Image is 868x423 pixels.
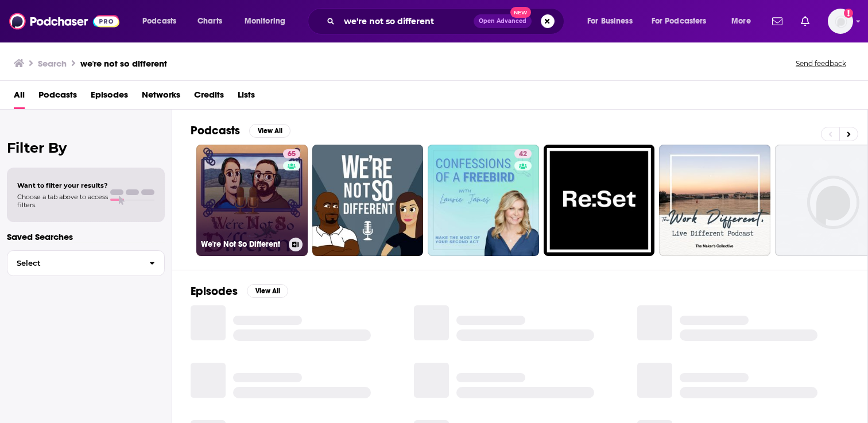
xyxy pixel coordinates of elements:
a: Lists [238,86,255,109]
button: open menu [134,12,191,30]
span: Monitoring [245,13,285,29]
a: Podcasts [38,86,77,109]
span: 42 [519,149,527,160]
span: More [731,13,751,29]
button: View All [249,124,290,138]
span: Want to filter your results? [17,181,108,189]
button: Select [7,250,165,276]
button: open menu [723,12,765,30]
span: Podcasts [142,13,176,29]
a: PodcastsView All [191,123,290,138]
span: Open Advanced [479,18,526,24]
button: Send feedback [792,59,850,68]
a: Networks [142,86,180,109]
a: Show notifications dropdown [796,11,814,31]
span: Choose a tab above to access filters. [17,193,108,209]
span: Select [7,259,140,267]
img: Podchaser - Follow, Share and Rate Podcasts [9,10,119,32]
button: open menu [237,12,300,30]
h3: we're not so different [80,58,167,69]
button: open menu [644,12,723,30]
a: Charts [190,12,229,30]
div: Search podcasts, credits, & more... [319,8,575,34]
h2: Filter By [7,139,165,156]
svg: Add a profile image [844,9,853,18]
a: Credits [194,86,224,109]
button: open menu [579,12,647,30]
input: Search podcasts, credits, & more... [339,12,474,30]
h3: Search [38,58,67,69]
h2: Episodes [191,284,238,298]
p: Saved Searches [7,231,165,242]
a: EpisodesView All [191,284,288,298]
span: Charts [197,13,222,29]
a: All [14,86,25,109]
button: Open AdvancedNew [474,14,532,28]
button: Show profile menu [828,9,853,34]
a: 42 [428,145,539,256]
a: 65 [283,149,300,158]
span: New [510,7,531,18]
a: 65We're Not So Different [196,145,308,256]
span: Logged in as adrian.villarreal [828,9,853,34]
button: View All [247,284,288,298]
h3: We're Not So Different [201,239,284,249]
h2: Podcasts [191,123,240,138]
img: User Profile [828,9,853,34]
a: Episodes [91,86,128,109]
span: For Business [587,13,633,29]
a: Show notifications dropdown [768,11,787,31]
span: For Podcasters [652,13,707,29]
span: 65 [288,149,296,160]
a: 42 [514,149,532,158]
